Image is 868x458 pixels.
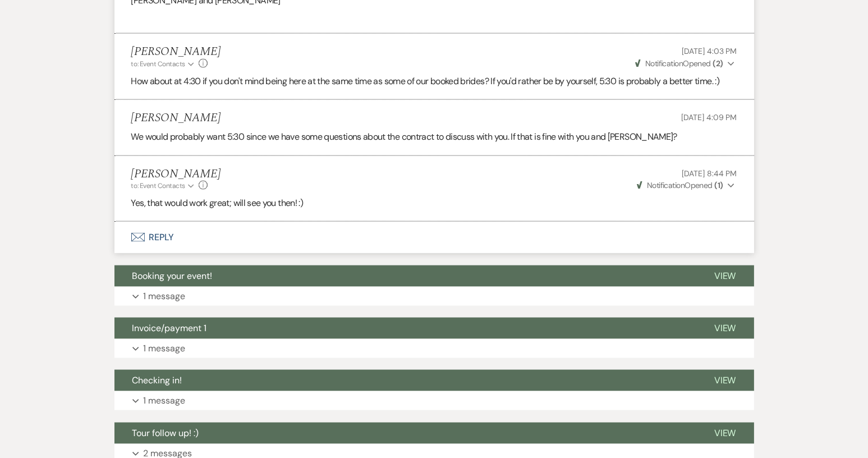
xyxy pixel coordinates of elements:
h5: [PERSON_NAME] [131,167,221,181]
button: 1 message [114,287,754,306]
button: Tour follow up! :) [114,423,696,444]
span: Tour follow up! :) [132,427,199,439]
button: View [696,370,754,391]
button: NotificationOpened (2) [633,58,737,70]
span: Notification [645,58,683,68]
p: We would probably want 5:30 since we have some questions about the contract to discuss with you. ... [131,130,737,144]
button: 1 message [114,339,754,358]
span: Opened [635,58,723,68]
span: View [714,427,736,439]
button: Invoice/payment 1 [114,318,696,339]
p: Yes, that would work great; will see you then! :) [131,196,737,210]
button: Booking your event! [114,265,696,287]
button: Reply [114,222,754,253]
p: 1 message [144,289,186,304]
strong: ( 1 ) [714,180,723,190]
span: Checking in! [132,374,182,386]
span: [DATE] 4:03 PM [682,46,737,56]
span: [DATE] 8:44 PM [682,168,737,178]
p: 1 message [144,341,186,356]
button: Checking in! [114,370,696,391]
button: to: Event Contacts [131,59,196,69]
button: to: Event Contacts [131,181,196,191]
button: 1 message [114,391,754,410]
button: View [696,265,754,287]
span: Invoice/payment 1 [132,322,207,334]
span: to: Event Contacts [131,181,185,190]
h5: [PERSON_NAME] [131,111,221,125]
h5: [PERSON_NAME] [131,45,221,59]
span: to: Event Contacts [131,59,185,68]
span: [DATE] 4:09 PM [681,112,737,122]
span: Opened [637,180,723,190]
span: Booking your event! [132,270,213,282]
span: View [714,322,736,334]
button: View [696,318,754,339]
span: View [714,374,736,386]
p: 1 message [144,393,186,408]
button: NotificationOpened (1) [635,180,737,191]
p: How about at 4:30 if you don't mind being here at the same time as some of our booked brides? If ... [131,74,737,89]
button: View [696,423,754,444]
span: Notification [647,180,685,190]
span: View [714,270,736,282]
strong: ( 2 ) [713,58,723,68]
